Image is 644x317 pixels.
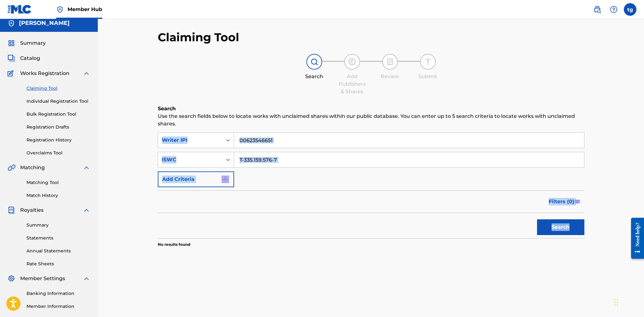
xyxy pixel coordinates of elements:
div: ISWC [162,156,219,164]
a: Summary [27,222,90,228]
button: Add Criteria [158,171,234,187]
div: Help [607,3,620,16]
div: Add Publishers & Shares [336,73,368,95]
img: filter [575,200,580,204]
a: Individual Registration Tool [27,98,90,105]
img: Summary [8,39,15,47]
a: Rate Sheets [27,261,90,267]
img: search [594,6,601,13]
span: Catalog [20,55,40,62]
span: Filters ( 0 ) [549,198,574,205]
img: Member Settings [8,275,15,282]
img: step indicator icon for Review [386,58,394,66]
img: step indicator icon for Submit [424,58,432,66]
iframe: Resource Center [626,213,644,263]
h6: Search [158,105,584,112]
img: Matching [8,164,15,171]
div: Search [298,73,330,80]
span: Summary [20,39,46,47]
img: Works Registration [8,70,16,77]
img: step indicator icon for Search [310,58,318,66]
a: Overclaims Tool [27,150,90,156]
a: Annual Statements [27,248,90,254]
div: Review [374,73,406,80]
img: expand [83,206,90,214]
img: Catalog [8,55,15,62]
img: step indicator icon for Add Publishers & Shares [348,58,356,66]
div: User Menu [624,3,636,16]
div: Submit [412,73,444,80]
button: Filters (0) [545,194,584,210]
span: Member Settings [20,275,65,282]
form: Search Form [158,132,584,238]
img: MLC Logo [8,5,32,14]
a: SummarySummary [8,39,46,47]
img: 9d2ae6d4665cec9f34b9.svg [222,176,229,183]
a: Matching Tool [27,179,90,186]
iframe: Chat Widget [612,287,644,317]
span: Works Registration [20,70,69,77]
div: Writer IPI [162,136,219,144]
p: Use the search fields below to locate works with unclaimed shares within our public database. You... [158,112,584,128]
a: Public Search [591,3,604,16]
span: Member Hub [68,6,102,13]
a: Banking Information [27,290,90,297]
a: Registration History [27,137,90,143]
img: help [610,6,617,13]
img: expand [83,275,90,282]
a: CatalogCatalog [8,55,40,62]
a: Registration Drafts [27,124,90,130]
img: expand [83,164,90,171]
a: Match History [27,192,90,199]
h5: Toddrick Gilmore [19,20,70,27]
a: Claiming Tool [27,85,90,92]
div: Drag [614,293,618,312]
p: No results found [158,242,190,247]
img: expand [83,70,90,77]
h2: Claiming Tool [158,30,239,44]
img: Royalties [8,206,15,214]
a: Member Information [27,303,90,310]
span: Royalties [20,206,44,214]
button: Search [537,219,584,235]
a: Bulk Registration Tool [27,111,90,118]
img: Accounts [8,20,15,27]
span: Matching [20,164,45,171]
img: Top Rightsholder [56,6,64,13]
a: Statements [27,235,90,241]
